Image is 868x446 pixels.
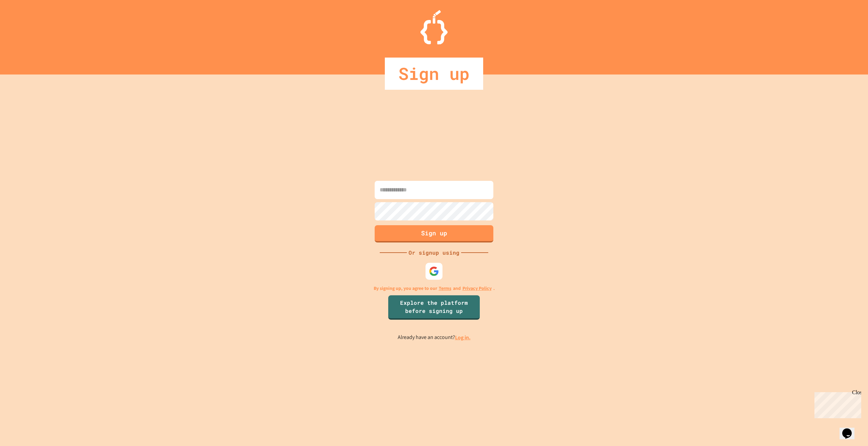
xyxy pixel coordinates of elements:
img: Logo.svg [420,10,448,44]
a: Privacy Policy [462,285,492,292]
div: Or signup using [407,249,461,257]
a: Terms [439,285,451,292]
iframe: chat widget [840,419,861,439]
img: google-icon.svg [429,266,439,276]
p: Already have an account? [398,333,471,342]
div: Chat with us now!Close [3,3,47,43]
a: Explore the platform before signing up [388,295,480,320]
div: Sign up [385,58,483,90]
iframe: chat widget [812,389,861,418]
p: By signing up, you agree to our and . [374,285,495,292]
a: Log in. [455,334,471,341]
button: Sign up [375,225,493,242]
